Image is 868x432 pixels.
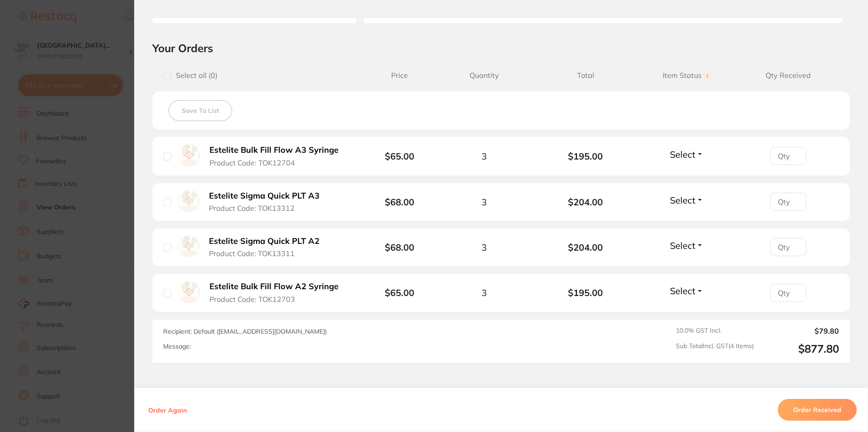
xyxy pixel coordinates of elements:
[737,71,839,80] span: Qty Received
[206,191,330,213] button: Estelite Sigma Quick PLT A3 Product Code: TOK13312
[385,150,414,162] b: $65.00
[636,71,738,80] span: Item Status
[209,146,339,155] b: Estelite Bulk Fill Flow A3 Syringe
[178,144,200,166] img: Estelite Bulk Fill Flow A3 Syringe
[770,193,806,211] input: Qty
[145,406,189,414] button: Order Again
[535,151,636,161] b: $195.00
[209,204,295,212] span: Product Code: TOK13312
[366,71,433,80] span: Price
[535,242,636,252] b: $204.00
[207,282,349,304] button: Estelite Bulk Fill Flow A2 Syringe Product Code: TOK12703
[171,71,218,80] span: Select all ( 0 )
[152,41,850,55] h2: Your Orders
[385,196,414,208] b: $68.00
[433,71,535,80] span: Quantity
[209,295,295,303] span: Product Code: TOK12703
[770,147,806,165] input: Qty
[670,240,695,251] span: Select
[667,149,706,160] button: Select
[206,236,330,258] button: Estelite Sigma Quick PLT A2 Product Code: TOK13311
[481,242,487,252] span: 3
[209,159,295,167] span: Product Code: TOK12704
[209,282,339,291] b: Estelite Bulk Fill Flow A2 Syringe
[676,327,754,335] span: 10.0 % GST Incl.
[778,399,857,421] button: Order Received
[481,287,487,298] span: 3
[178,236,199,257] img: Estelite Sigma Quick PLT A2
[667,240,706,251] button: Select
[163,343,191,350] label: Message:
[385,242,414,253] b: $68.00
[535,197,636,207] b: $204.00
[535,287,636,298] b: $195.00
[163,327,327,335] span: Recipient: Default ( [EMAIL_ADDRESS][DOMAIN_NAME] )
[178,190,199,212] img: Estelite Sigma Quick PLT A3
[209,249,295,257] span: Product Code: TOK13311
[770,284,806,302] input: Qty
[209,237,320,246] b: Estelite Sigma Quick PLT A2
[761,342,839,355] output: $877.80
[169,100,232,121] button: Save To List
[670,149,695,160] span: Select
[670,285,695,296] span: Select
[481,151,487,161] span: 3
[385,287,414,298] b: $65.00
[667,285,706,296] button: Select
[178,281,200,303] img: Estelite Bulk Fill Flow A2 Syringe
[535,71,636,80] span: Total
[770,238,806,256] input: Qty
[481,197,487,207] span: 3
[676,342,754,355] span: Sub Total Incl. GST ( 4 Items)
[207,145,349,167] button: Estelite Bulk Fill Flow A3 Syringe Product Code: TOK12704
[670,194,695,206] span: Select
[209,191,320,201] b: Estelite Sigma Quick PLT A3
[667,194,706,206] button: Select
[761,327,839,335] output: $79.80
